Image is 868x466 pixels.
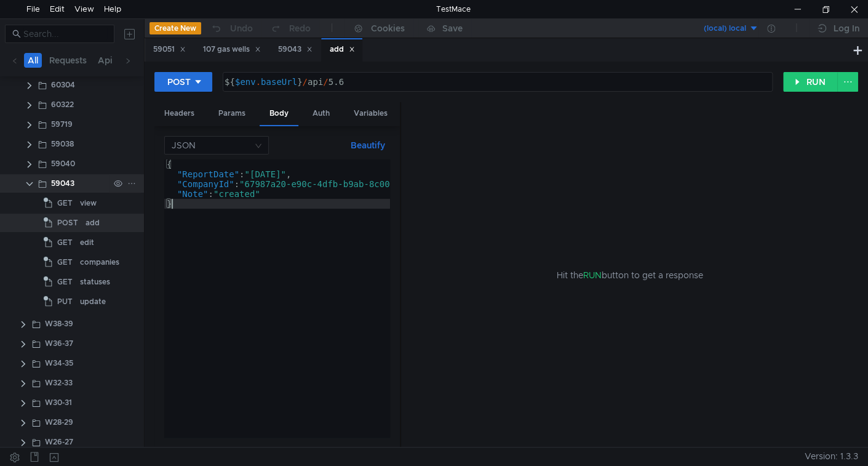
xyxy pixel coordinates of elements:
div: statuses [80,273,110,291]
div: edit [80,233,94,252]
div: 59719 [51,115,73,134]
div: W30-31 [45,393,72,412]
div: add [330,43,355,56]
div: W32-33 [45,374,73,392]
button: Create New [149,22,201,34]
div: 60304 [51,76,75,94]
button: Beautify [346,138,390,153]
button: RUN [783,72,838,92]
button: Undo [201,19,261,38]
div: Log In [834,21,859,36]
span: GET [57,194,73,212]
div: Save [442,24,463,33]
div: W34-35 [45,354,73,372]
div: 59051 [153,43,186,56]
div: Auth [303,102,340,125]
span: RUN [583,270,601,281]
span: GET [57,273,73,291]
span: Hit the button to get a response [556,268,703,282]
div: Body [260,102,298,126]
div: W28-29 [45,413,73,432]
button: Redo [261,19,319,38]
div: Variables [344,102,397,125]
button: Api [94,53,116,68]
div: update [80,292,106,311]
div: 59043 [51,174,74,193]
div: 59043 [278,43,313,56]
div: W38-39 [45,315,73,333]
span: Version: 1.3.3 [805,448,858,465]
div: 60322 [51,95,74,114]
button: Requests [46,53,90,68]
span: GET [57,253,73,271]
div: view [80,194,97,212]
div: W36-37 [45,334,73,353]
button: All [24,53,42,68]
button: (local) local [673,18,759,38]
div: POST [167,75,191,89]
span: PUT [57,292,73,311]
div: W26-27 [45,433,73,451]
div: 107 gas wells [203,43,261,56]
div: Redo [289,21,311,36]
div: Undo [230,21,253,36]
span: GET [57,233,73,252]
div: Cookies [371,21,405,36]
input: Search... [23,27,107,41]
div: 59040 [51,155,75,173]
div: Headers [154,102,204,125]
div: 59038 [51,135,74,153]
div: Params [209,102,255,125]
div: (local) local [704,23,746,34]
div: add [86,214,100,232]
div: companies [80,253,119,271]
button: POST [154,72,212,92]
span: POST [57,214,78,232]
